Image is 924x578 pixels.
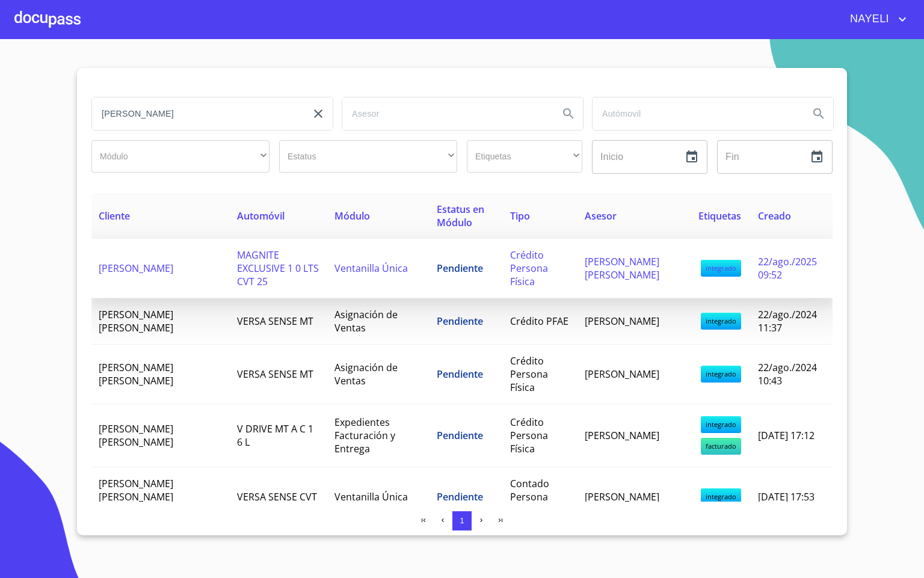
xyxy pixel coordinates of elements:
button: Search [554,99,583,128]
span: [PERSON_NAME] [PERSON_NAME] [585,255,659,281]
span: Pendiente [437,429,483,442]
span: Crédito Persona Física [510,248,548,288]
span: VERSA SENSE CVT [237,490,317,503]
span: MAGNITE EXCLUSIVE 1 0 LTS CVT 25 [237,248,319,288]
span: Pendiente [437,262,483,275]
span: Contado Persona Física [510,477,549,517]
span: VERSA SENSE MT [237,315,313,328]
div: ​ [467,140,582,173]
div: ​ [279,140,457,173]
span: 22/ago./2025 09:52 [758,255,817,281]
span: Cliente [99,209,130,223]
span: 22/ago./2024 11:37 [758,308,817,334]
input: search [342,97,549,130]
span: Pendiente [437,490,483,503]
span: integrado [701,313,741,330]
span: 22/ago./2024 10:43 [758,361,817,387]
span: [PERSON_NAME] [99,262,173,275]
span: [PERSON_NAME] [PERSON_NAME] [99,361,173,387]
span: integrado [701,260,741,277]
input: search [593,97,799,130]
span: integrado [701,416,741,433]
span: Tipo [510,209,530,223]
span: Etiquetas [698,209,741,223]
span: [PERSON_NAME] [585,429,659,442]
span: [PERSON_NAME] [585,490,659,503]
span: Ventanilla Única [334,490,408,503]
span: [PERSON_NAME] [PERSON_NAME] [99,308,173,334]
span: [PERSON_NAME] [PERSON_NAME] [99,422,173,449]
span: [DATE] 17:12 [758,429,815,442]
span: Pendiente [437,367,483,381]
span: [PERSON_NAME] [585,367,659,381]
span: VERSA SENSE MT [237,367,313,381]
span: Expedientes Facturación y Entrega [334,416,395,455]
button: clear input [304,99,333,128]
span: [PERSON_NAME] [PERSON_NAME] [PERSON_NAME] [99,477,173,517]
span: Asesor [585,209,617,223]
span: Módulo [334,209,370,223]
span: [DATE] 17:53 [758,490,815,503]
span: [PERSON_NAME] [585,315,659,328]
button: account of current user [841,10,910,29]
input: search [92,97,299,130]
span: integrado [701,488,741,505]
div: ​ [91,140,269,173]
span: Asignación de Ventas [334,308,398,334]
span: Pendiente [437,315,483,328]
span: Estatus en Módulo [437,203,484,229]
span: Crédito PFAE [510,315,568,328]
span: Creado [758,209,791,223]
button: Search [804,99,833,128]
span: 1 [460,516,464,525]
span: Crédito Persona Física [510,416,548,455]
span: Ventanilla Única [334,262,408,275]
button: 1 [452,511,472,530]
span: facturado [701,438,741,455]
span: Crédito Persona Física [510,354,548,394]
span: NAYELI [841,10,895,29]
span: Asignación de Ventas [334,361,398,387]
span: V DRIVE MT A C 1 6 L [237,422,313,449]
span: Automóvil [237,209,285,223]
span: integrado [701,366,741,383]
